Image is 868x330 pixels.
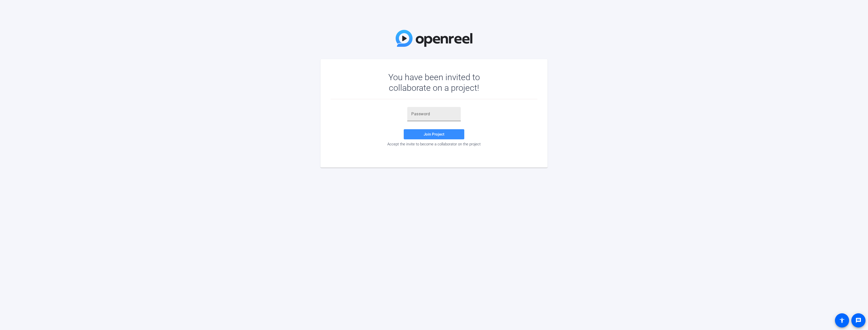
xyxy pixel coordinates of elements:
button: Join Project [404,129,464,139]
div: You have been invited to collaborate on a project! [374,72,495,93]
div: Accept the invite to become a collaborator on the project [331,142,537,146]
mat-icon: message [855,317,861,323]
mat-icon: accessibility [839,317,845,323]
input: Password [411,111,457,117]
img: OpenReel Logo [396,30,472,47]
span: Join Project [424,132,444,137]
